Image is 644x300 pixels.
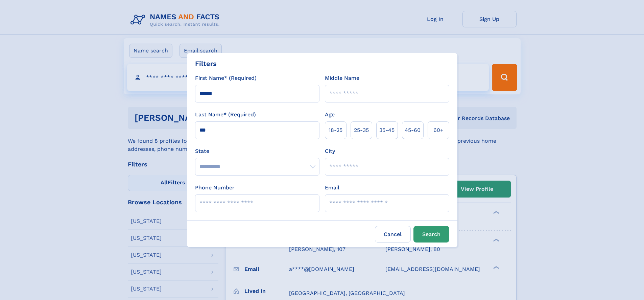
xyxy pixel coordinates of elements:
label: First Name* (Required) [195,74,257,82]
label: Middle Name [325,74,359,82]
label: State [195,147,319,155]
label: Age [325,111,335,119]
label: Email [325,184,339,192]
span: 18‑25 [329,126,342,134]
span: 45‑60 [405,126,421,134]
label: Cancel [375,226,411,243]
label: Phone Number [195,184,235,192]
div: Filters [195,59,217,69]
button: Search [413,226,449,243]
span: 60+ [433,126,444,134]
span: 35‑45 [379,126,395,134]
label: City [325,147,335,155]
label: Last Name* (Required) [195,111,256,119]
span: 25‑35 [354,126,369,134]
